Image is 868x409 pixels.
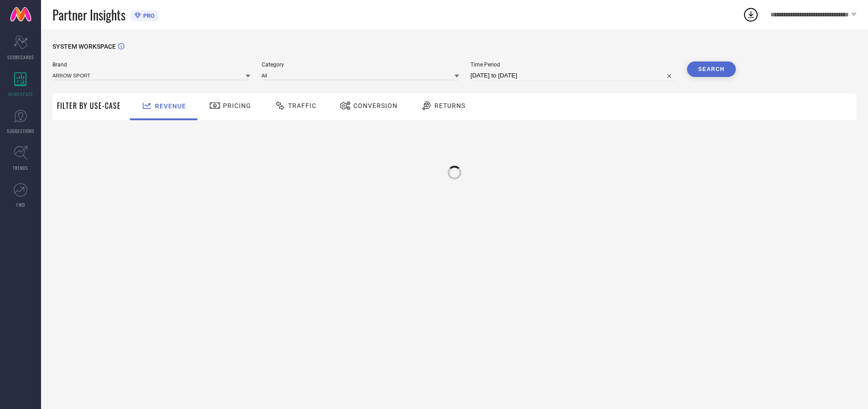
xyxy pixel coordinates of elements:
[52,43,116,50] span: SYSTEM WORKSPACE
[155,102,186,110] span: Revenue
[743,6,759,23] div: Open download list
[7,54,34,61] span: SCORECARDS
[8,91,33,97] span: WORKSPACE
[687,61,736,77] button: Search
[141,12,155,19] span: PRO
[223,102,251,109] span: Pricing
[470,61,676,68] span: Time Period
[262,61,460,68] span: Category
[57,100,121,111] span: Filter By Use-Case
[52,5,125,24] span: Partner Insights
[7,128,35,134] span: SUGGESTIONS
[434,102,465,109] span: Returns
[470,70,676,81] input: Select time period
[288,102,316,109] span: Traffic
[353,102,398,109] span: Conversion
[13,164,28,171] span: TRENDS
[16,201,25,208] span: FWD
[52,61,250,68] span: Brand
